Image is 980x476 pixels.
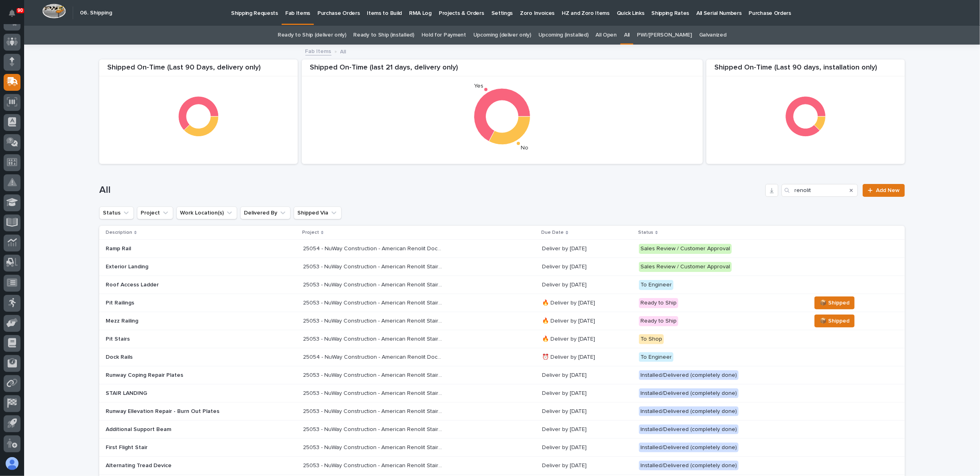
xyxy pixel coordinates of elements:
p: Deliver by [DATE] [542,444,632,451]
span: Add New [876,188,900,193]
div: Notifications90 [10,10,20,22]
span: 📦 Shipped [820,316,849,326]
div: To Shop [639,334,664,344]
p: 25053 - NuWay Construction - American Renolit Stairs Guardrail and Roof Ladder [303,334,445,343]
p: Deliver by [DATE] [542,264,632,270]
button: Work Location(s) [176,206,237,219]
p: 🔥 Deliver by [DATE] [542,300,632,306]
p: Roof Access Ladder [106,282,246,288]
p: Runway Ellevation Repair - Burn Out Plates [106,408,246,415]
button: Delivered By [240,206,291,219]
button: 📦 Shipped [814,315,855,327]
p: Deliver by [DATE] [542,245,632,252]
a: All [624,26,630,45]
p: 25053 - NuWay Construction - American Renolit Stairs Guardrail and Roof Ladder [303,316,445,325]
p: Deliver by [DATE] [542,282,632,288]
p: 25053 - NuWay Construction - American Renolit Stairs Guardrail and Roof Ladder [303,298,445,306]
tr: Pit Railings25053 - NuWay Construction - American Renolit Stairs Guardrail and Roof Ladder25053 -... [99,294,905,312]
tr: Exterior Landing25053 - NuWay Construction - American Renolit Stairs Guardrail and Roof Ladder250... [99,258,905,276]
input: Search [782,184,858,197]
div: Installed/Delivered (completely done) [639,407,739,417]
tr: Runway Coping Repair Plates25053 - NuWay Construction - American Renolit Stairs Guardrail and Roo... [99,366,905,384]
p: 25054 - NuWay Construction - American Renolit Dock Rail [303,244,445,252]
p: Due Date [541,228,564,237]
button: Notifications [4,5,20,22]
p: Project [302,228,319,237]
p: 25054 - NuWay Construction - American Renolit Dock Rail [303,352,445,361]
p: Runway Coping Repair Plates [106,372,246,379]
p: Deliver by [DATE] [542,426,632,433]
p: 25053 - NuWay Construction - American Renolit Stairs Guardrail and Roof Ladder [303,407,445,415]
a: Fab Items [305,46,331,55]
text: Yes [475,83,484,89]
h2: 06. Shipping [80,10,112,16]
div: To Engineer [639,280,673,290]
tr: Pit Stairs25053 - NuWay Construction - American Renolit Stairs Guardrail and Roof Ladder25053 - N... [99,330,905,348]
a: All Open [596,26,617,45]
div: Shipped On-Time (last 21 days, delivery only) [302,63,703,77]
p: Status [638,228,653,237]
tr: Ramp Rail25054 - NuWay Construction - American Renolit Dock Rail25054 - NuWay Construction - Amer... [99,240,905,258]
p: 🔥 Deliver by [DATE] [542,318,632,325]
p: 25053 - NuWay Construction - American Renolit Stairs Guardrail and Roof Ladder [303,280,445,288]
img: Workspace Logo [42,4,66,18]
p: 🔥 Deliver by [DATE] [542,336,632,343]
tr: First Flight Stair25053 - NuWay Construction - American Renolit Stairs Guardrail and Roof Ladder2... [99,439,905,457]
h1: All [99,184,762,196]
p: 25053 - NuWay Construction - American Renolit Stairs Guardrail and Roof Ladder [303,425,445,433]
p: Deliver by [DATE] [542,372,632,379]
p: First Flight Stair [106,444,246,451]
div: Shipped On-Time (Last 90 days, installation only) [706,63,905,77]
p: Pit Stairs [106,336,246,343]
div: Installed/Delivered (completely done) [639,370,739,380]
tr: Alternating Tread Device25053 - NuWay Construction - American Renolit Stairs Guardrail and Roof L... [99,457,905,475]
a: Add New [863,184,905,197]
button: users-avatar [4,455,20,472]
div: Ready to Ship [639,298,678,308]
p: Additional Support Beam [106,426,246,433]
a: Ready to Ship (deliver only) [278,26,346,45]
div: To Engineer [639,352,673,362]
div: Installed/Delivered (completely done) [639,425,739,435]
p: Ramp Rail [106,245,246,252]
tr: STAIR LANDING25053 - NuWay Construction - American Renolit Stairs Guardrail and Roof Ladder25053 ... [99,384,905,402]
span: 📦 Shipped [820,298,849,308]
p: 25053 - NuWay Construction - American Renolit Stairs Guardrail and Roof Ladder [303,443,445,451]
tr: Roof Access Ladder25053 - NuWay Construction - American Renolit Stairs Guardrail and Roof Ladder2... [99,276,905,294]
p: STAIR LANDING [106,390,246,397]
p: 25053 - NuWay Construction - American Renolit Stairs Guardrail and Roof Ladder [303,262,445,270]
tr: Runway Ellevation Repair - Burn Out Plates25053 - NuWay Construction - American Renolit Stairs Gu... [99,402,905,421]
div: Sales Review / Customer Approval [639,244,732,254]
div: Installed/Delivered (completely done) [639,443,739,453]
p: All [340,47,346,55]
div: Shipped On-Time (Last 90 Days, delivery only) [99,63,298,77]
p: Pit Railings [106,300,246,306]
p: Mezz Railing [106,318,246,325]
tr: Dock Rails25054 - NuWay Construction - American Renolit Dock Rail25054 - NuWay Construction - Ame... [99,348,905,366]
tr: Additional Support Beam25053 - NuWay Construction - American Renolit Stairs Guardrail and Roof La... [99,421,905,439]
a: Galvanized [699,26,726,45]
p: ⏰ Deliver by [DATE] [542,354,632,361]
text: No [521,145,528,151]
p: Description [106,228,132,237]
button: 📦 Shipped [814,296,855,309]
a: Upcoming (installed) [538,26,589,45]
div: Sales Review / Customer Approval [639,262,732,272]
p: Deliver by [DATE] [542,390,632,397]
p: 25053 - NuWay Construction - American Renolit Stairs Guardrail and Roof Ladder [303,461,445,469]
tr: Mezz Railing25053 - NuWay Construction - American Renolit Stairs Guardrail and Roof Ladder25053 -... [99,312,905,330]
p: Deliver by [DATE] [542,408,632,415]
button: Project [137,206,173,219]
a: Upcoming (deliver only) [473,26,531,45]
p: Alternating Tread Device [106,462,246,469]
div: Installed/Delivered (completely done) [639,461,739,471]
p: 90 [18,8,23,13]
a: Ready to Ship (installed) [354,26,414,45]
p: Dock Rails [106,354,246,361]
div: Ready to Ship [639,316,678,326]
div: Installed/Delivered (completely done) [639,388,739,398]
p: 25053 - NuWay Construction - American Renolit Stairs Guardrail and Roof Ladder [303,388,445,397]
a: PWI/[PERSON_NAME] [637,26,692,45]
p: Deliver by [DATE] [542,462,632,469]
